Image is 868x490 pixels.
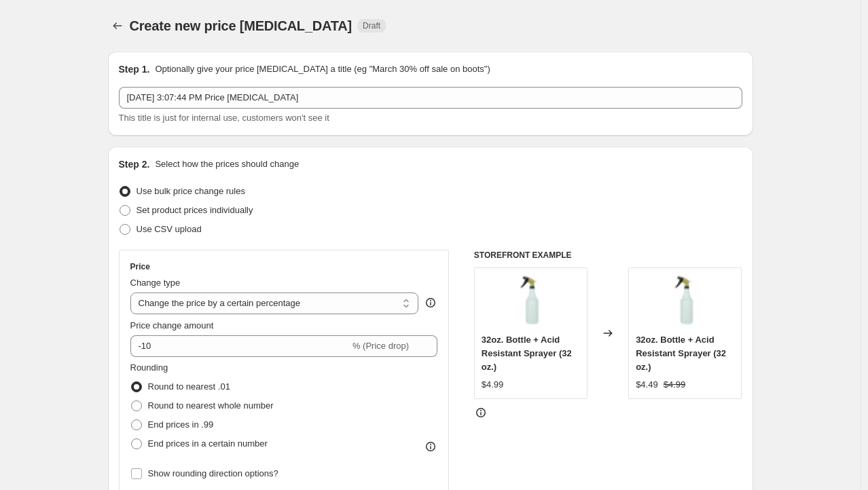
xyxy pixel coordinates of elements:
span: Round to nearest .01 [148,381,230,392]
input: 30% off holiday sale [119,87,742,109]
span: End prices in .99 [148,419,214,430]
strike: $4.99 [664,378,686,392]
div: help [424,296,437,309]
p: Optionally give your price [MEDICAL_DATA] a title (eg "March 30% off sale on boots") [155,62,490,76]
span: 32oz. Bottle + Acid Resistant Sprayer (32 oz.) [482,335,572,372]
span: % (Price drop) [352,341,409,351]
button: Price change jobs [108,16,127,35]
span: Change type [130,278,181,288]
p: Select how the prices should change [155,157,299,171]
h2: Step 2. [119,157,150,171]
img: bottlewithacidresistsprayer_ae75168c-9271-4578-9637-77a4f23c3ed9_80x.png [503,275,558,329]
span: End prices in a certain number [148,438,268,449]
span: Rounding [130,362,168,373]
img: bottlewithacidresistsprayer_ae75168c-9271-4578-9637-77a4f23c3ed9_80x.png [658,275,712,329]
span: This title is just for internal use, customers won't see it [119,113,329,123]
span: Draft [363,20,380,31]
h3: Price [130,261,150,272]
span: Use CSV upload [137,224,202,234]
span: Round to nearest whole number [148,400,274,411]
span: 32oz. Bottle + Acid Resistant Sprayer (32 oz.) [636,335,726,372]
div: $4.49 [636,378,658,392]
input: -15 [130,335,350,357]
h2: Step 1. [119,62,150,76]
h6: STOREFRONT EXAMPLE [474,250,742,261]
div: $4.99 [482,378,504,392]
span: Use bulk price change rules [137,186,245,196]
span: Price change amount [130,320,214,331]
span: Show rounding direction options? [148,468,278,478]
span: Create new price [MEDICAL_DATA] [130,18,352,33]
span: Set product prices individually [137,205,253,215]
